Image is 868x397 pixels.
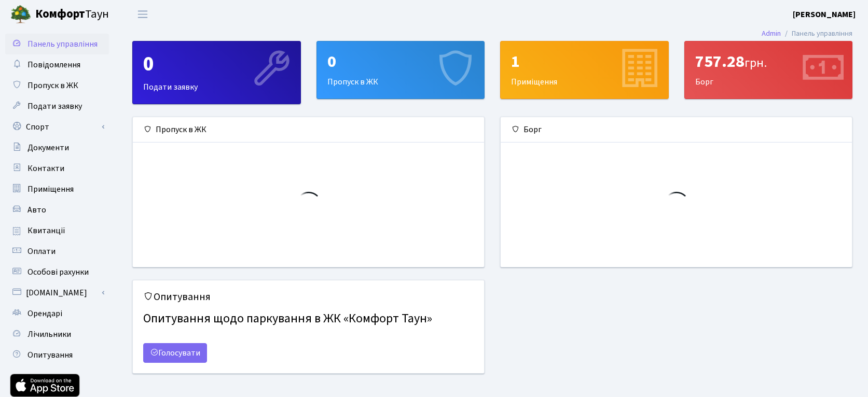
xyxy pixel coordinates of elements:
[793,9,856,20] b: [PERSON_NAME]
[27,246,56,257] span: Оплати
[5,282,109,303] a: [DOMAIN_NAME]
[685,41,852,98] div: Борг
[511,52,658,72] div: 1
[27,38,98,50] span: Панель управління
[745,54,767,72] span: грн.
[133,41,300,104] div: Подати заявку
[746,23,868,45] nav: breadcrumb
[143,343,207,363] a: Голосувати
[5,137,109,158] a: Документи
[793,8,856,21] a: [PERSON_NAME]
[5,324,109,345] a: Лічильники
[5,75,109,96] a: Пропуск в ЖК
[143,307,474,331] h4: Опитування щодо паркування в ЖК «Комфорт Таун»
[27,225,65,236] span: Квитанції
[35,6,85,22] b: Комфорт
[762,28,781,39] a: Admin
[5,117,109,137] a: Спорт
[27,349,73,361] span: Опитування
[501,117,852,143] div: Борг
[5,96,109,117] a: Подати заявку
[143,52,290,77] div: 0
[10,4,31,25] img: logo.png
[5,200,109,220] a: Авто
[781,28,852,39] li: Панель управління
[316,41,485,99] a: 0Пропуск в ЖК
[130,6,156,23] button: Переключити навігацію
[501,41,668,98] div: Приміщення
[27,266,89,278] span: Особові рахунки
[27,59,80,70] span: Повідомлення
[5,345,109,365] a: Опитування
[5,158,109,179] a: Контакти
[327,52,474,72] div: 0
[5,179,109,200] a: Приміщення
[27,204,46,216] span: Авто
[143,291,474,303] h5: Опитування
[5,241,109,262] a: Оплати
[132,41,301,104] a: 0Подати заявку
[317,41,485,98] div: Пропуск в ЖК
[5,34,109,54] a: Панель управління
[133,117,484,143] div: Пропуск в ЖК
[27,80,78,91] span: Пропуск в ЖК
[27,308,62,319] span: Орендарі
[27,142,69,153] span: Документи
[5,220,109,241] a: Квитанції
[695,52,842,72] div: 757.28
[35,6,109,23] span: Таун
[5,54,109,75] a: Повідомлення
[27,329,71,340] span: Лічильники
[500,41,669,99] a: 1Приміщення
[5,303,109,324] a: Орендарі
[27,101,82,112] span: Подати заявку
[5,262,109,282] a: Особові рахунки
[27,163,64,174] span: Контакти
[27,183,74,195] span: Приміщення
